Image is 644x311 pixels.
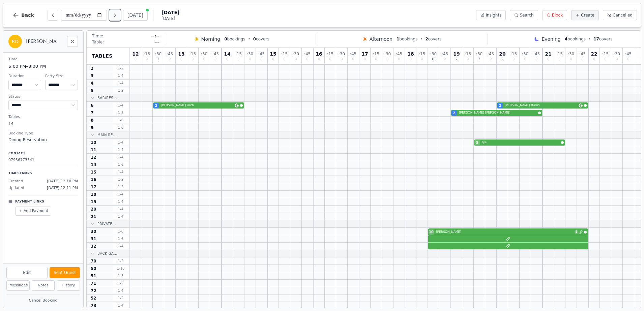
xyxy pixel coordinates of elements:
[603,10,637,20] button: Cancelled
[556,52,563,56] span: : 15
[157,58,159,61] span: 2
[552,12,563,18] span: Block
[6,297,80,305] button: Cancel Booking
[91,303,96,308] span: 73
[316,52,322,56] span: 16
[522,52,528,56] span: : 30
[570,58,572,61] span: 0
[91,273,96,279] span: 51
[113,244,129,249] span: 1 - 4
[161,103,233,108] span: [PERSON_NAME] Arch
[341,58,343,61] span: 0
[135,58,137,61] span: 0
[533,52,540,56] span: : 45
[465,52,471,56] span: : 15
[547,58,549,61] span: 0
[6,267,48,278] button: Edit
[430,52,437,56] span: : 30
[306,58,308,61] span: 0
[419,52,425,56] span: : 15
[542,10,567,20] button: Block
[436,230,573,235] span: [PERSON_NAME]
[169,58,171,61] span: 0
[604,58,606,61] span: 0
[178,52,184,56] span: 13
[453,52,460,56] span: 19
[410,58,412,61] span: 0
[8,63,78,70] dd: 6:00 PM – 8:00 PM
[214,58,216,61] span: 0
[97,95,117,100] span: Bar/Res...
[6,280,30,291] button: Messages
[67,36,78,47] button: Close
[581,58,583,61] span: 0
[8,94,78,100] dt: Status
[47,185,78,191] span: [DATE] 12:11 PM
[625,52,632,56] span: : 45
[224,36,245,42] span: bookings
[565,37,567,41] span: 4
[91,147,96,153] span: 11
[373,52,379,56] span: : 15
[113,118,129,123] span: 1 - 6
[203,58,205,61] span: 0
[476,10,506,20] button: Insights
[490,58,492,61] span: 0
[361,52,368,56] span: 17
[91,177,96,182] span: 16
[397,36,417,42] span: bookings
[396,52,402,56] span: : 45
[558,58,560,61] span: 0
[520,12,533,18] span: Search
[476,140,478,145] span: 3
[113,162,129,167] span: 1 - 6
[8,179,23,184] span: Created
[97,221,116,226] span: Private...
[283,58,285,61] span: 0
[431,58,436,61] span: 10
[593,37,599,41] span: 17
[113,103,129,108] span: 1 - 4
[92,53,113,59] span: Tables
[281,52,288,56] span: : 15
[91,162,96,167] span: 14
[571,10,599,20] button: Create
[407,52,414,56] span: 18
[588,36,591,42] span: •
[113,177,129,182] span: 1 - 2
[8,171,78,176] p: Timestamps
[113,147,129,152] span: 1 - 4
[91,81,93,86] span: 4
[113,81,129,86] span: 1 - 4
[270,52,276,56] span: 15
[579,103,583,107] svg: Google booking
[456,58,458,61] span: 2
[253,37,256,41] span: 0
[350,52,356,56] span: : 45
[272,58,274,61] span: 0
[226,58,228,61] span: 0
[91,288,96,293] span: 72
[575,230,578,234] span: 4
[8,185,24,191] span: Updated
[482,140,560,145] span: tye
[398,58,400,61] span: 0
[144,52,150,56] span: : 15
[154,39,159,45] span: ---
[568,52,574,56] span: : 30
[91,169,96,175] span: 15
[8,151,78,156] p: Contact
[91,73,93,79] span: 3
[541,36,560,42] span: Evening
[155,52,162,56] span: : 30
[425,37,428,41] span: 2
[478,58,480,61] span: 3
[91,110,93,116] span: 7
[113,169,129,175] span: 1 - 4
[524,58,526,61] span: 0
[258,52,265,56] span: : 45
[91,296,96,301] span: 52
[420,36,422,42] span: •
[192,58,194,61] span: 0
[535,58,537,61] span: 0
